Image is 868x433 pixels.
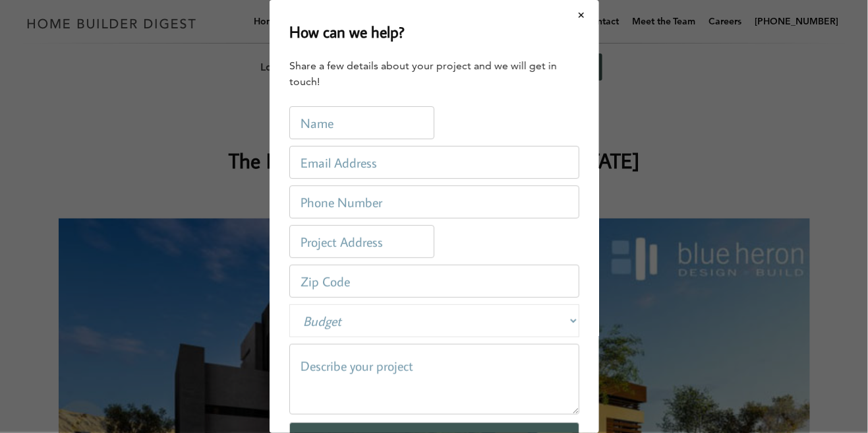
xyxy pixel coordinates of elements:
input: Project Address [289,225,434,258]
input: Email Address [289,146,579,179]
div: Share a few details about your project and we will get in touch! [289,58,579,90]
input: Phone Number [289,185,579,218]
input: Zip Code [289,265,579,298]
h2: How can we help? [289,20,405,44]
input: Name [289,106,434,139]
button: Close modal [564,1,599,29]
